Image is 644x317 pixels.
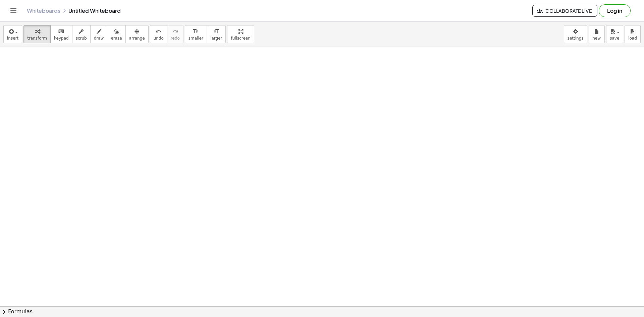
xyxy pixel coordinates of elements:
[107,25,125,43] button: erase
[625,25,641,43] button: load
[76,36,87,41] span: scrub
[592,36,601,41] span: new
[27,36,47,41] span: transform
[185,25,207,43] button: format_sizesmaller
[154,36,164,41] span: undo
[50,25,72,43] button: keyboardkeypad
[167,25,183,43] button: redoredo
[125,25,149,43] button: arrange
[72,25,91,43] button: scrub
[150,25,167,43] button: undoundo
[628,36,637,41] span: load
[538,8,592,14] span: Collaborate Live
[111,36,122,41] span: erase
[231,36,250,41] span: fullscreen
[189,36,203,41] span: smaller
[58,28,64,36] i: keyboard
[213,28,219,36] i: format_size
[23,25,51,43] button: transform
[27,7,60,14] a: Whiteboards
[210,36,222,41] span: larger
[589,25,605,43] button: new
[54,36,69,41] span: keypad
[610,36,619,41] span: save
[129,36,145,41] span: arrange
[606,25,623,43] button: save
[94,36,104,41] span: draw
[193,28,199,36] i: format_size
[8,5,19,16] button: Toggle navigation
[568,36,584,41] span: settings
[171,36,180,41] span: redo
[64,73,198,173] iframe: Argentina 🇦🇷 vs. Japan 🇯🇵 - Highlights | Week 3 | Men's VNL 2025
[207,25,226,43] button: format_sizelarger
[564,25,587,43] button: settings
[532,5,597,17] button: Collaborate Live
[7,36,18,41] span: insert
[172,28,178,36] i: redo
[599,4,631,17] button: Log in
[90,25,108,43] button: draw
[227,25,254,43] button: fullscreen
[3,25,22,43] button: insert
[155,28,162,36] i: undo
